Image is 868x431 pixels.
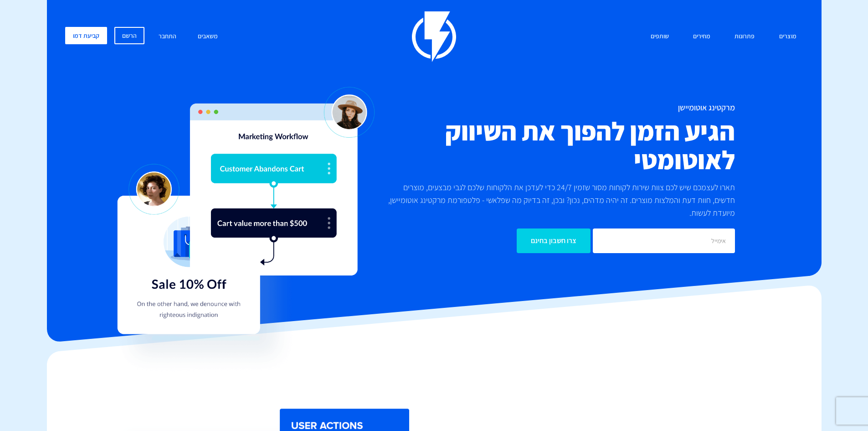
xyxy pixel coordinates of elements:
input: צרו חשבון בחינם [517,228,591,253]
a: מוצרים [772,27,803,47]
h1: מרקטינג אוטומיישן [380,103,735,112]
p: תארו לעצמכם שיש לכם צוות שירות לקוחות מסור שזמין 24/7 כדי לעדכן את הלקוחות שלכם לגבי מבצעים, מוצר... [380,181,735,219]
a: משאבים [191,27,225,47]
input: אימייל [593,228,735,253]
a: הרשם [114,27,144,44]
a: פתרונות [728,27,761,47]
a: קביעת דמו [65,27,107,44]
a: מחירים [686,27,717,47]
a: שותפים [644,27,676,47]
h2: הגיע הזמן להפוך את השיווק לאוטומטי [380,117,735,174]
a: התחבר [152,27,183,47]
